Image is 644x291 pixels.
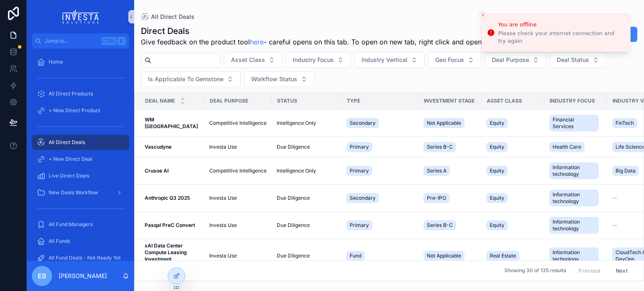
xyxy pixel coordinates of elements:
h1: Direct Deals [141,25,517,37]
span: New Deals Workflow [49,189,98,196]
a: Intelligence Only [277,167,336,174]
button: Close toast [479,11,487,19]
button: Select Button [550,52,606,68]
strong: Crusoe AI [145,167,169,174]
a: Primary [346,219,413,232]
strong: Anthropic Q3 2025 [145,195,190,201]
span: Investa Use [209,222,237,229]
span: Equity [490,120,504,126]
div: Please check your internet connection and try again [498,30,623,45]
span: Intelligence Only [277,167,316,174]
span: Fund [350,252,361,259]
span: Industry Focus [550,98,595,104]
span: -- [612,195,617,201]
a: Anthropic Q3 2025 [145,195,199,201]
a: Due Diligence [277,144,336,150]
div: scrollable content [27,49,134,261]
span: Ctrl [101,37,117,45]
strong: Pasqal PreC Convert [145,222,195,228]
span: Industry Focus [293,56,334,64]
span: Secondary [350,120,376,126]
button: Select Button [428,52,481,68]
span: Series A [427,167,447,174]
button: Select Button [141,71,241,87]
span: Geo Focus [435,56,464,64]
span: All Fund Managers [49,221,93,228]
span: Information technology [553,219,595,232]
span: Investa Use [209,252,237,259]
strong: WM [GEOGRAPHIC_DATA] [145,116,198,129]
a: + New Direct Product [32,103,129,118]
a: All Direct Deals [32,135,129,150]
a: Primary [346,140,413,154]
span: Big Data [615,167,636,174]
a: Not Applicable [423,249,476,263]
a: All Fund Managers [32,217,129,232]
span: Jump to... [45,38,98,44]
a: Due Diligence [277,195,336,201]
a: Due Diligence [277,222,336,229]
a: All Direct Deals [141,13,195,21]
span: Information technology [553,249,595,263]
span: Asset Class [487,98,522,104]
span: Real Estate [490,252,516,259]
a: Pasqal PreC Convert [145,222,199,229]
span: Primary [350,167,369,174]
a: Series A [423,164,476,178]
span: Equity [490,167,504,174]
span: Is Applicable To Gemstone [148,75,223,83]
span: Equity [490,195,504,201]
a: Due Diligence [277,252,336,259]
span: Due Diligence [277,144,310,150]
a: Intelligence Only [277,120,336,126]
span: Deal Purpose [492,56,529,64]
a: Not Applicable [423,116,476,130]
span: K [118,38,125,44]
button: Jump to...CtrlK [32,33,129,49]
span: EB [38,271,47,281]
span: Pre-IPO [427,195,446,201]
img: App logo [62,10,99,23]
span: Equity [490,222,504,229]
span: -- [612,222,617,229]
span: Workflow Status [251,75,297,83]
span: Information technology [553,191,595,205]
a: New Deals Workflow [32,185,129,200]
strong: xAI Data Center Compute Leasing Investment Opportunity [145,242,188,269]
a: Investa Use [209,252,267,259]
span: Status [277,98,297,104]
span: All Direct Deals [151,13,195,21]
a: Secondary [346,116,413,130]
a: All Direct Products [32,86,129,101]
a: All Fund Deals - Not Ready Yet [32,250,129,265]
a: Fund [346,249,413,263]
a: Competitive Intelligence [209,120,267,126]
a: Home [32,54,129,70]
span: Series B-C [427,144,453,150]
span: Investment Stage [424,98,475,104]
span: Investa Use [209,195,237,201]
a: Equity [486,191,539,205]
button: Next [610,264,634,277]
button: Select Button [244,71,314,87]
span: Intelligence Only [277,120,316,126]
a: Primary [346,164,413,178]
button: Select Button [286,52,351,68]
span: Information technology [553,164,595,178]
p: [PERSON_NAME] [59,272,107,280]
span: + New Direct Deal [49,156,92,162]
span: Investa Use [209,144,237,150]
span: Equity [490,144,504,150]
a: Information technology [549,188,602,208]
span: All Direct Products [49,90,93,97]
span: All Direct Deals [49,139,85,146]
a: WM [GEOGRAPHIC_DATA] [145,116,199,130]
span: Series B-C [427,222,453,229]
span: Due Diligence [277,222,310,229]
span: All Funds [49,238,70,245]
a: Competitive Intelligence [209,167,267,174]
span: Primary [350,144,369,150]
span: Not Applicable [427,252,461,259]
